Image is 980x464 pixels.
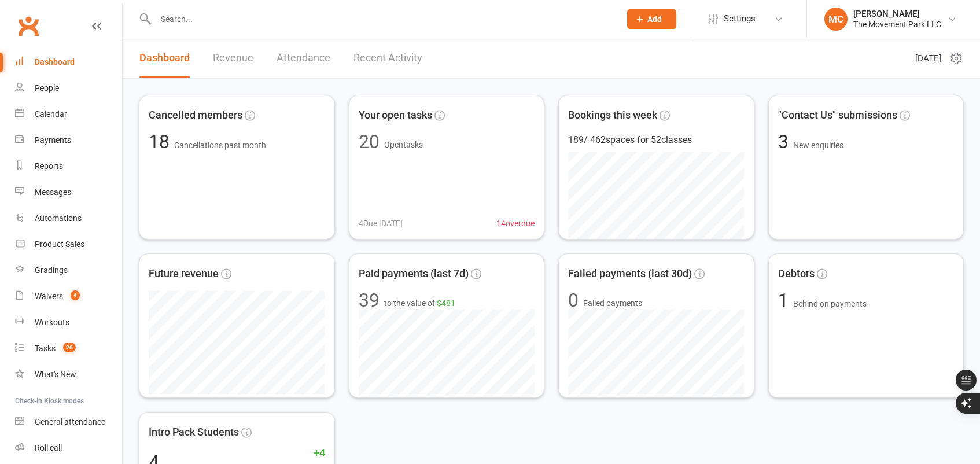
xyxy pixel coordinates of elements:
a: Automations [15,205,122,231]
div: 189 / 462 spaces for 52 classes [568,132,745,148]
div: Reports [35,161,63,171]
span: 18 [149,131,174,153]
div: Product Sales [35,240,84,249]
a: Calendar [15,101,122,127]
a: Dashboard [15,49,122,75]
div: Automations [35,213,82,223]
span: Bookings this week [568,107,657,124]
a: Reports [15,153,122,179]
span: Cancellations past month [174,141,266,150]
div: The Movement Park LLC [853,19,941,30]
span: Your open tasks [359,107,432,124]
a: What's New [15,362,122,388]
div: Messages [35,187,71,197]
span: Cancelled members [149,107,242,124]
div: Payments [35,135,71,145]
a: Waivers 4 [15,283,122,310]
span: to the value of [384,297,455,310]
span: [DATE] [915,51,941,65]
div: 20 [359,132,380,151]
span: Behind on payments [793,299,867,308]
span: 14 overdue [496,217,535,230]
a: General attendance kiosk mode [15,409,122,435]
div: MC [824,8,848,31]
span: Settings [724,6,756,32]
span: 4 [71,290,80,300]
div: What's New [35,370,76,379]
a: Recent Activity [353,38,422,78]
div: Roll call [35,443,62,452]
span: New enquiries [793,141,843,150]
span: +4 [283,445,325,462]
a: Product Sales [15,231,122,257]
a: Revenue [213,38,253,78]
a: Dashboard [139,38,190,78]
span: Failed payments (last 30d) [568,266,692,282]
span: 1 [778,289,793,311]
a: Tasks 26 [15,336,122,362]
span: Failed payments [583,297,642,310]
a: Roll call [15,435,122,461]
span: $481 [437,299,455,308]
span: 4 Due [DATE] [359,217,403,230]
span: Future revenue [149,266,219,282]
span: Open tasks [384,140,423,149]
span: Debtors [778,266,815,282]
div: Calendar [35,109,67,119]
span: Add [647,14,662,24]
div: Workouts [35,318,69,327]
span: 3 [778,131,793,153]
div: [PERSON_NAME] [853,9,941,19]
div: Gradings [35,266,68,275]
span: "Contact Us" submissions [778,107,897,124]
div: Tasks [35,344,56,353]
div: People [35,83,59,93]
button: Add [627,9,676,29]
a: Payments [15,127,122,153]
span: Paid payments (last 7d) [359,266,469,282]
div: 39 [359,291,380,310]
a: Workouts [15,310,122,336]
a: Gradings [15,257,122,283]
div: General attendance [35,417,105,426]
span: Intro Pack Students [149,424,239,441]
div: Dashboard [35,57,75,67]
a: Attendance [277,38,330,78]
a: People [15,75,122,101]
div: 0 [568,291,579,310]
span: 26 [63,343,76,352]
input: Search... [152,11,612,27]
a: Clubworx [14,12,43,40]
div: Waivers [35,292,63,301]
a: Messages [15,179,122,205]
